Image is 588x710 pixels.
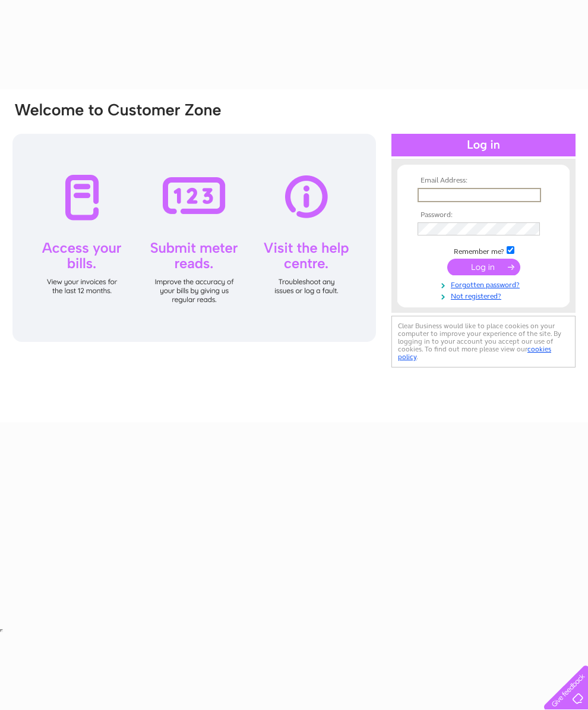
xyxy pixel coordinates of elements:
a: Forgotten password? [418,278,552,290]
div: Clear Business would like to place cookies on your computer to improve your experience of the sit... [391,316,576,367]
input: Submit [447,259,520,275]
a: cookies policy [398,345,551,361]
td: Remember me? [415,244,552,256]
th: Password: [415,211,552,219]
th: Email Address: [415,177,552,185]
a: Not registered? [418,290,552,301]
